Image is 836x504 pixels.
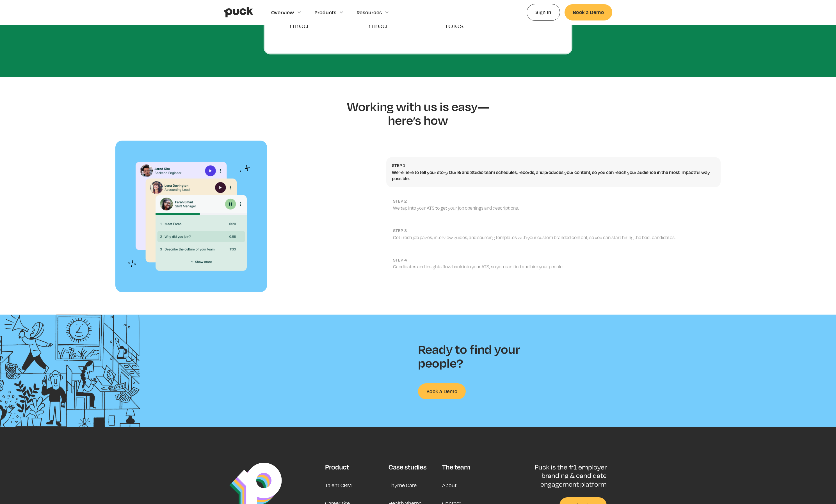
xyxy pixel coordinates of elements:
[357,9,382,15] div: Resources
[314,9,337,15] div: Products
[271,9,294,15] div: Overview
[335,99,501,127] h2: Working with us is easy—here’s how
[393,205,715,211] p: We tap into your ATS to get your job openings and descriptions.
[517,463,607,488] p: Puck is the #1 employer branding & candidate engagement platform
[393,264,715,270] p: Candidates and insights flow back into your ATS, so you can find and hire your people.
[565,4,612,20] a: Book a Demo
[325,463,349,471] div: Product
[442,463,470,471] div: The team
[393,234,715,240] p: Get fresh job pages, interview guides, and sourcing templates with your custom branded content, s...
[418,383,466,399] a: Book a Demo
[325,478,352,492] a: Talent CRM
[392,169,715,182] p: We’re here to tell your story. Our Brand Studio team schedules, records, and produces your conten...
[393,228,715,233] h2: step 3
[442,478,457,492] a: About
[389,463,426,471] div: Case studies
[527,4,560,20] a: Sign In
[393,257,715,263] h2: step 4
[392,163,715,168] h2: Step 1
[418,342,530,370] h2: Ready to find your people?
[393,198,715,204] h2: step 2
[389,478,417,492] a: Thyme Care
